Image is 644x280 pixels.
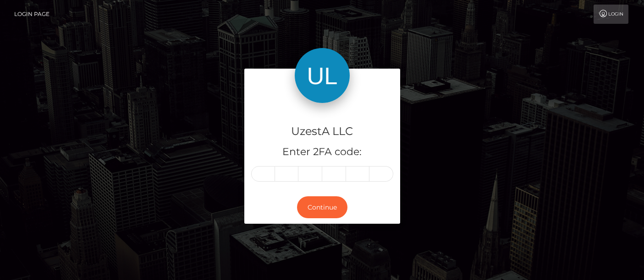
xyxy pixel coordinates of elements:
[14,5,50,24] a: Login Page
[295,48,350,103] img: UzestA LLC
[251,124,393,140] h4: UzestA LLC
[297,196,347,219] button: Continue
[594,5,628,24] a: Login
[251,145,393,159] h5: Enter 2FA code:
